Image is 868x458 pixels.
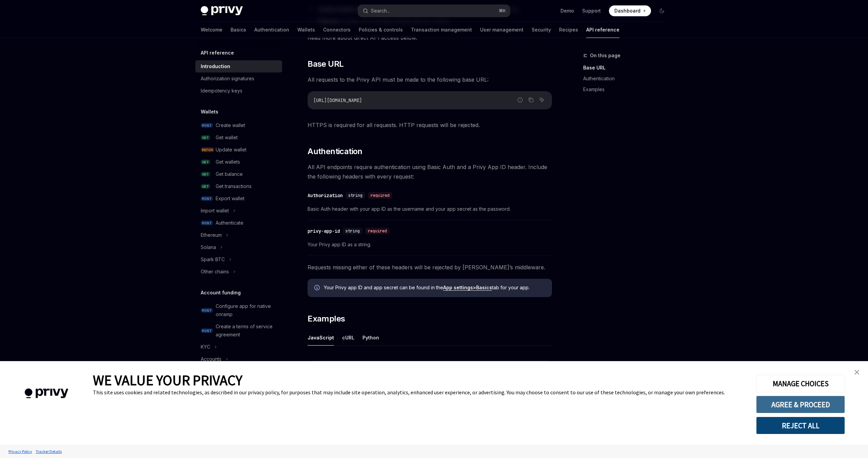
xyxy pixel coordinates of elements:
[348,193,362,198] span: string
[443,285,473,290] strong: App settings
[201,87,242,95] div: Idempotency keys
[324,284,545,291] span: Your Privy app ID and app secret can be found in the tab for your app.
[195,119,282,131] a: POSTCreate wallet
[365,228,390,234] div: required
[201,75,254,83] div: Authorization signatures
[201,255,225,264] div: Spark BTC
[216,158,240,166] div: Get wallets
[656,5,667,16] button: Toggle dark mode
[323,22,351,38] a: Connectors
[201,243,216,251] div: Solana
[201,196,213,201] span: POST
[216,302,278,318] div: Configure app for native onramp
[358,5,510,17] button: Search...⌘K
[195,168,282,180] a: GETGet balance
[216,194,244,203] div: Export wallet
[590,51,620,60] span: On this page
[201,22,222,38] a: Welcome
[756,396,845,413] button: AGREE & PROCEED
[362,330,379,346] button: Python
[308,75,552,84] span: All requests to the Privy API must be made to the following base URL:
[195,131,282,144] a: GETGet wallet
[201,343,210,351] div: KYC
[201,184,210,189] span: GET
[216,322,278,339] div: Create a terms of service agreement
[756,375,845,392] button: MANAGE CHOICES
[93,371,242,389] span: WE VALUE YOUR PRIVACY
[583,73,673,84] a: Authentication
[582,7,601,14] a: Support
[195,320,282,341] a: POSTCreate a terms of service agreement
[201,308,213,313] span: POST
[583,62,673,73] a: Base URL
[201,231,222,239] div: Ethereum
[195,85,282,97] a: Idempotency keys
[201,6,243,16] img: dark logo
[195,300,282,320] a: POSTConfigure app for native onramp
[216,121,245,129] div: Create wallet
[201,172,210,177] span: GET
[443,285,492,291] a: App settings>Basics
[308,228,340,234] div: privy-app-id
[195,60,282,72] a: Introduction
[308,313,345,324] span: Examples
[850,366,864,379] a: close banner
[614,7,640,14] span: Dashboard
[308,59,343,69] span: Base URL
[532,22,551,38] a: Security
[195,217,282,229] a: POSTAuthenticate
[527,96,535,104] button: Copy the contents from the code block
[254,22,289,38] a: Authentication
[476,285,492,290] strong: Basics
[583,84,673,95] a: Examples
[201,355,221,363] div: Accounts
[10,379,83,408] img: company logo
[313,97,362,103] span: [URL][DOMAIN_NAME]
[342,330,354,346] button: cURL
[201,289,241,297] h5: Account funding
[308,263,552,272] span: Requests missing either of these headers will be rejected by [PERSON_NAME]’s middleware.
[93,389,746,396] div: This site uses cookies and related technologies, as described in our privacy policy, for purposes...
[308,330,334,346] button: JavaScript
[308,146,362,157] span: Authentication
[216,182,252,190] div: Get transactions
[308,241,552,249] span: Your Privy app ID as a string.
[586,22,619,38] a: API reference
[216,133,238,142] div: Get wallet
[201,135,210,140] span: GET
[559,22,578,38] a: Recipes
[201,108,218,116] h5: Wallets
[201,62,230,70] div: Introduction
[201,328,213,333] span: POST
[411,22,472,38] a: Transaction management
[499,8,506,14] span: ⌘ K
[231,22,246,38] a: Basics
[609,5,651,16] a: Dashboard
[371,7,390,15] div: Search...
[201,49,234,57] h5: API reference
[195,192,282,205] a: POSTExport wallet
[359,22,403,38] a: Policies & controls
[308,120,552,130] span: HTTPS is required for all requests. HTTP requests will be rejected.
[308,162,552,181] span: All API endpoints require authentication using Basic Auth and a Privy App ID header. Include the ...
[480,22,524,38] a: User management
[560,7,574,14] a: Demo
[368,192,392,199] div: required
[201,268,229,276] div: Other chains
[346,228,360,234] span: string
[201,207,229,215] div: Import wallet
[216,170,243,178] div: Get balance
[308,205,552,213] span: Basic Auth header with your app ID as the username and your app secret as the password.
[201,221,213,226] span: POST
[201,123,213,128] span: POST
[195,144,282,156] a: PATCHUpdate wallet
[195,156,282,168] a: GETGet wallets
[201,160,210,165] span: GET
[308,192,343,199] div: Authorization
[756,417,845,434] button: REJECT ALL
[216,146,246,154] div: Update wallet
[537,96,546,104] button: Ask AI
[297,22,315,38] a: Wallets
[7,445,34,457] a: Privacy Policy
[195,72,282,85] a: Authorization signatures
